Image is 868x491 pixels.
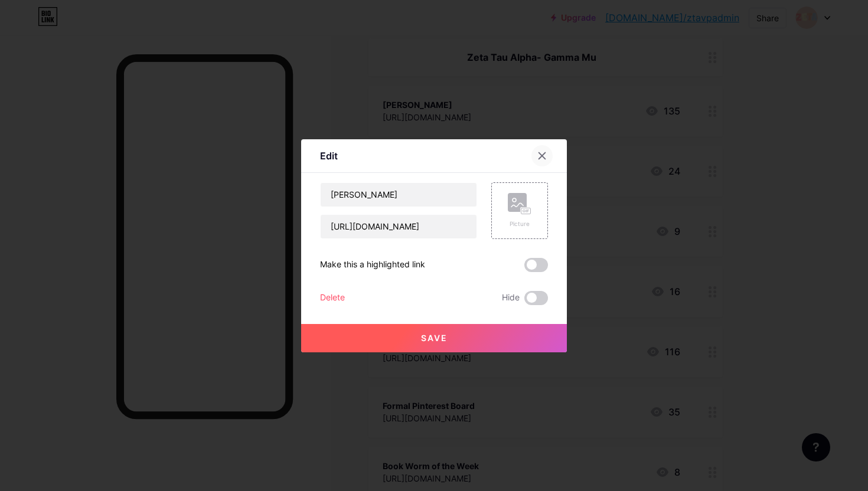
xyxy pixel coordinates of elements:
[301,324,567,352] button: Save
[421,333,448,343] span: Save
[321,183,477,207] input: Title
[508,220,531,228] div: Picture
[320,149,338,163] div: Edit
[502,291,520,305] span: Hide
[321,215,477,238] input: URL
[320,291,345,305] div: Delete
[320,258,425,272] div: Make this a highlighted link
